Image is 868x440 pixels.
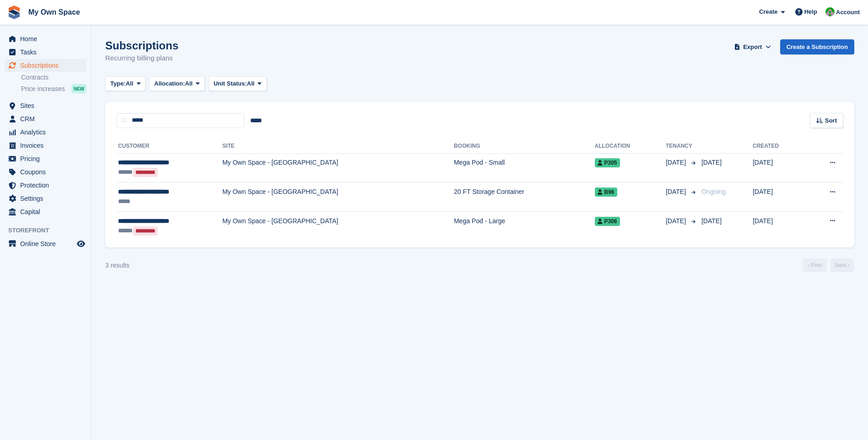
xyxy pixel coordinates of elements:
[20,59,75,72] span: Subscriptions
[836,8,860,17] span: Account
[105,76,146,91] button: Type: All
[20,152,75,165] span: Pricing
[743,43,762,52] span: Export
[753,153,805,182] td: [DATE]
[759,7,777,16] span: Create
[21,85,65,93] span: Price increases
[825,116,837,125] span: Sort
[20,46,75,59] span: Tasks
[20,99,75,112] span: Sites
[247,79,255,88] span: All
[110,79,126,88] span: Type:
[5,192,86,205] a: menu
[5,46,86,59] a: menu
[20,126,75,139] span: Analytics
[20,205,75,218] span: Capital
[116,139,222,154] th: Customer
[185,79,193,88] span: All
[214,79,247,88] span: Unit Status:
[209,76,267,91] button: Unit Status: All
[701,217,722,225] span: [DATE]
[71,84,86,93] div: NEW
[5,237,86,250] a: menu
[5,32,86,45] a: menu
[595,158,620,167] span: P305
[803,258,827,272] a: Previous
[753,139,805,154] th: Created
[105,39,178,52] h1: Subscriptions
[701,159,722,166] span: [DATE]
[825,7,835,16] img: Paula Harris
[666,158,688,167] span: [DATE]
[222,153,454,182] td: My Own Space - [GEOGRAPHIC_DATA]
[454,182,595,212] td: 20 FT Storage Container
[20,139,75,152] span: Invoices
[222,139,454,154] th: Site
[20,237,75,250] span: Online Store
[753,182,805,212] td: [DATE]
[5,139,86,152] a: menu
[5,59,86,72] a: menu
[8,226,91,235] span: Storefront
[105,261,129,270] div: 3 results
[666,187,688,197] span: [DATE]
[20,166,75,178] span: Coupons
[149,76,205,91] button: Allocation: All
[780,39,854,54] a: Create a Subscription
[5,205,86,218] a: menu
[20,113,75,125] span: CRM
[595,139,666,154] th: Allocation
[701,188,726,195] span: Ongoing
[75,238,86,249] a: Preview store
[595,217,620,226] span: P306
[5,179,86,192] a: menu
[126,79,134,88] span: All
[666,216,688,226] span: [DATE]
[20,32,75,45] span: Home
[154,79,185,88] span: Allocation:
[21,84,86,94] a: Price increases NEW
[5,113,86,125] a: menu
[733,39,773,54] button: Export
[5,126,86,139] a: menu
[666,139,698,154] th: Tenancy
[21,73,86,82] a: Contracts
[20,192,75,205] span: Settings
[5,166,86,178] a: menu
[25,5,84,20] a: My Own Space
[804,7,817,16] span: Help
[454,211,595,240] td: Mega Pod - Large
[7,5,21,19] img: stora-icon-8386f47178a22dfd0bd8f6a31ec36ba5ce8667c1dd55bd0f319d3a0aa187defe.svg
[454,153,595,182] td: Mega Pod - Small
[222,211,454,240] td: My Own Space - [GEOGRAPHIC_DATA]
[454,139,595,154] th: Booking
[105,53,178,64] p: Recurring billing plans
[20,179,75,192] span: Protection
[830,258,854,272] a: Next
[595,188,617,197] span: B96
[5,99,86,112] a: menu
[222,182,454,212] td: My Own Space - [GEOGRAPHIC_DATA]
[801,258,856,272] nav: Page
[753,211,805,240] td: [DATE]
[5,152,86,165] a: menu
